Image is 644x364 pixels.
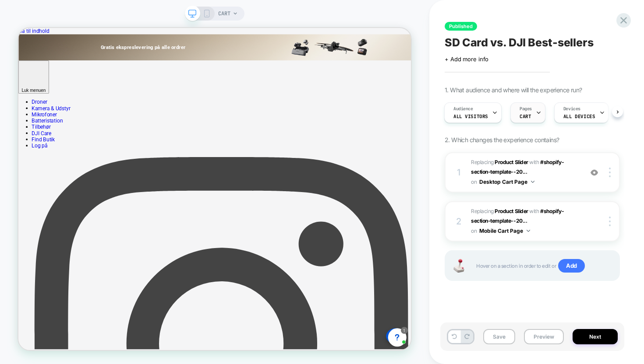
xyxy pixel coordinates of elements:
a: Droner [18,94,38,103]
span: Replacing [471,208,528,214]
span: Hover on a section in order to edit or [476,259,610,273]
span: Luk menuen [4,80,36,86]
img: down arrow [531,181,534,183]
span: Devices [563,106,580,112]
div: 1 [454,164,463,180]
img: Joystick [450,259,467,273]
span: 1. What audience and where will the experience run? [445,86,582,94]
span: #shopify-section-template--20... [471,159,564,175]
button: Next [573,329,618,344]
button: Mobile Cart Page [479,225,530,236]
button: Desktop Cart Page [479,176,534,187]
span: Add [558,259,585,273]
span: Replacing [471,159,528,165]
span: Pages [520,106,532,112]
a: Batteristation [18,119,59,128]
b: Product Slider [495,159,528,165]
button: Save [483,329,515,344]
img: down arrow [527,230,530,232]
span: Audience [453,106,473,112]
div: 2 [454,213,463,229]
img: close [609,168,611,177]
span: SD Card vs. DJI Best-sellers [445,36,594,49]
a: Log på [18,153,39,161]
a: DJI Care [18,136,44,144]
span: CART [520,113,531,119]
img: crossed eye [591,169,598,176]
span: on [471,177,477,187]
span: 2. Which changes the experience contains? [445,136,559,143]
span: Published [445,22,477,31]
span: on [471,226,477,236]
img: close [609,217,611,226]
span: All Visitors [453,113,488,119]
span: ALL DEVICES [563,113,595,119]
a: Kamera & Udstyr [18,103,69,111]
span: CART [218,7,230,21]
span: + Add more info [445,56,488,63]
a: Mikrofoner [18,111,51,119]
button: Preview [524,329,564,344]
b: Product Slider [495,208,528,214]
a: Find Butik [18,144,49,153]
span: #shopify-section-template--20... [471,208,564,224]
span: WITH [529,159,539,165]
a: Tilbehør [18,128,43,136]
span: WITH [529,208,539,214]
